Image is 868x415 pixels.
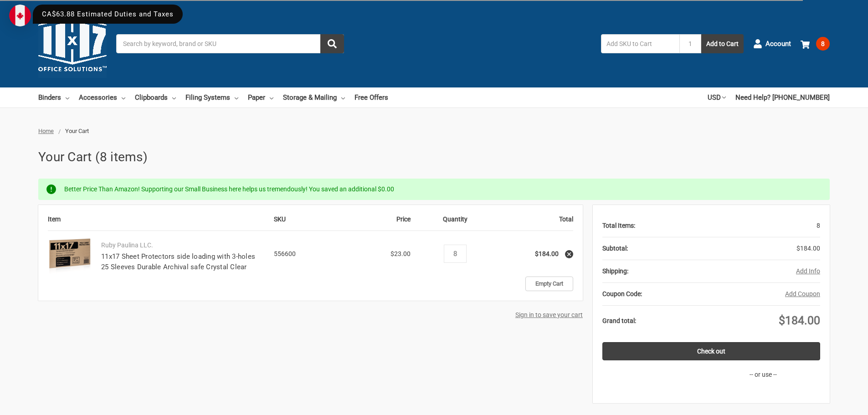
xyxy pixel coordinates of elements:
button: Add Info [796,266,820,276]
span: $184.00 [779,314,820,327]
a: Sign in to save your cart [515,311,583,318]
button: Add Coupon [785,289,820,299]
a: Storage & Mailing [283,87,345,108]
span: $23.00 [390,250,411,257]
p: Ruby Paulina LLC. [101,241,264,250]
a: Binders [38,87,69,108]
a: 8 [801,32,830,56]
th: Total [494,215,573,231]
strong: $184.00 [535,250,559,257]
a: Free Offers [354,87,388,108]
th: Quantity [416,215,494,231]
input: Add SKU to Cart [601,34,679,53]
strong: Grand total: [602,317,636,324]
strong: Total Items: [602,222,635,229]
a: Need Help? [PHONE_NUMBER] [735,87,830,108]
input: Search by keyword, brand or SKU [116,34,344,53]
a: Paper [248,87,273,108]
img: 11x17.com [38,10,107,78]
strong: Shipping: [602,267,628,275]
span: 556600 [274,250,296,257]
strong: Subtotal: [602,245,628,252]
img: 11x17 Sheet Protectors side loading with 3-holes 25 Sleeves Durable Archival safe Crystal Clear [48,232,92,276]
span: Account [765,39,791,49]
a: Clipboards [135,87,176,108]
a: 11x17 Sheet Protectors side loading with 3-holes 25 Sleeves Durable Archival safe Crystal Clear [101,252,255,271]
div: CA$63.88 Estimated Duties and Taxes [33,5,183,24]
a: Accessories [79,87,125,108]
button: Add to Cart [701,34,744,53]
strong: Coupon Code: [602,290,642,297]
span: Your Cart [65,128,89,134]
th: Item [48,215,274,231]
a: Filing Systems [185,87,238,108]
a: Account [753,32,791,56]
span: Better Price Than Amazon! Supporting our Small Business here helps us tremendously! You saved an ... [64,185,394,193]
th: SKU [274,215,337,231]
img: duty and tax information for Canada [9,5,31,26]
a: Check out [602,342,820,360]
a: Home [38,128,54,134]
span: 8 [816,37,830,51]
div: 8 [635,215,820,237]
span: $184.00 [796,245,820,252]
h1: Your Cart (8 items) [38,148,830,167]
iframe: Google Customer Reviews [793,390,868,415]
p: -- or use -- [706,370,820,379]
a: USD [708,87,726,108]
a: Empty Cart [525,277,573,291]
th: Price [337,215,416,231]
